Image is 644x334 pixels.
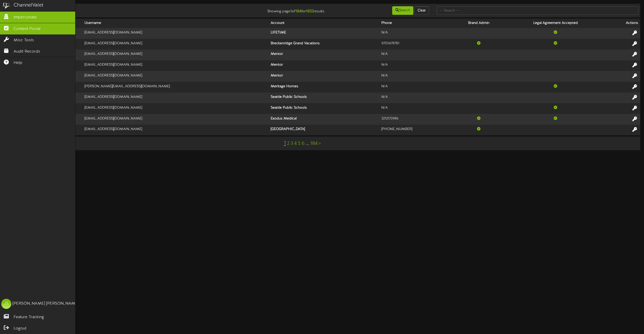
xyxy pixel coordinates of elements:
span: Logout [14,326,26,331]
span: Content Portal [14,26,41,32]
strong: 1 [290,9,292,14]
td: N/A [379,82,452,93]
td: N/A [379,71,452,82]
th: LIFETIME [269,28,379,39]
td: [EMAIL_ADDRESS][DOMAIN_NAME] [83,71,269,82]
th: Legal Agreement Accepted [505,19,606,28]
a: 1 [284,140,286,147]
td: N/A [379,93,452,103]
td: [EMAIL_ADDRESS][DOMAIN_NAME] [83,60,269,71]
td: 9705478781 [379,39,452,50]
td: N/A [379,28,452,39]
th: Username [83,19,269,28]
input: -- Search -- [437,6,638,15]
th: Brand Admin [452,19,505,28]
a: 3 [291,141,293,146]
th: Account [269,19,379,28]
th: Breckenridge Grand Vacations [269,39,379,50]
th: Seattle Public Schools [269,93,379,103]
a: 6 [302,141,305,146]
th: Actions [606,19,640,28]
td: N/A [379,50,452,60]
a: 4 [294,141,297,146]
span: Help [14,60,22,66]
a: > [319,141,321,146]
td: 3212173986 [379,114,452,125]
td: N/A [379,103,452,114]
td: N/A [379,60,452,71]
th: Seattle Public Schools [269,103,379,114]
span: Feature Tracking [14,314,44,320]
td: [EMAIL_ADDRESS][DOMAIN_NAME] [83,50,269,60]
td: [PHONE_NUMBER] [379,125,452,135]
div: ChannelValet [14,2,44,9]
a: 184 [310,141,318,146]
strong: 184 [295,9,301,14]
td: [EMAIL_ADDRESS][DOMAIN_NAME] [83,125,269,135]
th: Mentor [269,60,379,71]
td: [PERSON_NAME][EMAIL_ADDRESS][DOMAIN_NAME] [83,82,269,93]
a: 5 [298,141,301,146]
strong: 1833 [306,9,314,14]
span: Audit Records [14,49,40,55]
td: [EMAIL_ADDRESS][DOMAIN_NAME] [83,93,269,103]
th: Mentor [269,50,379,60]
td: [EMAIL_ADDRESS][DOMAIN_NAME] [83,28,269,39]
button: Search [392,6,413,15]
div: [PERSON_NAME] [PERSON_NAME] [13,301,79,307]
th: Mentor [269,71,379,82]
th: Meritage Homes [269,82,379,93]
td: [EMAIL_ADDRESS][DOMAIN_NAME] [83,114,269,125]
span: Impersonate [14,15,37,20]
td: [EMAIL_ADDRESS][DOMAIN_NAME] [83,103,269,114]
div: JS [1,299,11,309]
td: [EMAIL_ADDRESS][DOMAIN_NAME] [83,39,269,50]
div: Showing page of for results [224,6,328,14]
th: Phone [379,19,452,28]
a: 2 [287,141,290,146]
th: Exodus Medical [269,114,379,125]
span: Misc Tools [14,37,34,43]
th: [GEOGRAPHIC_DATA] [269,125,379,135]
a: ... [306,141,309,146]
button: Clear [414,6,429,15]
